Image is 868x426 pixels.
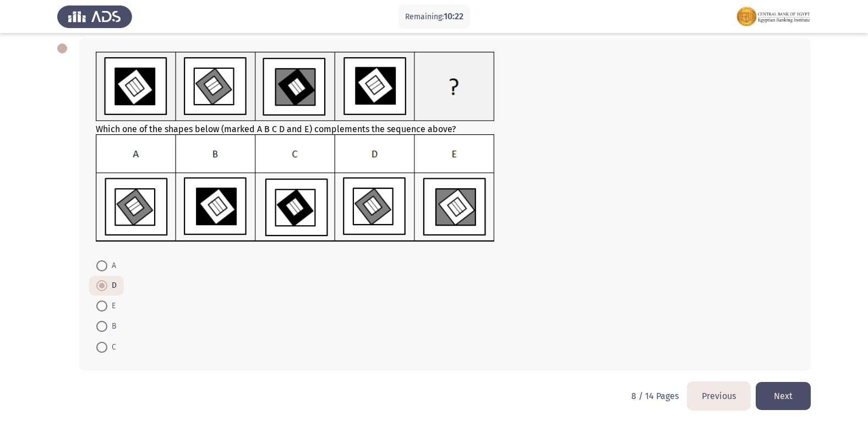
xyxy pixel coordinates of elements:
img: UkFYMDA1M0ExLnBuZzE2MjIwMzExNzYzMDQ=.png [96,52,495,122]
span: C [107,341,116,354]
img: UkFYMDA1M0EyLnBuZzE2MjIwMzEyMjA3NTg=.png [96,134,495,242]
span: E [107,299,116,313]
span: D [107,279,117,292]
span: A [107,259,116,272]
div: Which one of the shapes below (marked A B C D and E) complements the sequence above? [96,52,794,244]
span: 10:22 [444,11,463,21]
button: load next page [756,382,811,410]
p: 8 / 14 Pages [631,391,679,401]
p: Remaining: [405,10,463,24]
span: B [107,320,116,333]
img: Assess Talent Management logo [57,1,132,32]
button: load previous page [687,382,750,410]
img: Assessment logo of FOCUS Assessment 3 Modules EN [736,1,811,32]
